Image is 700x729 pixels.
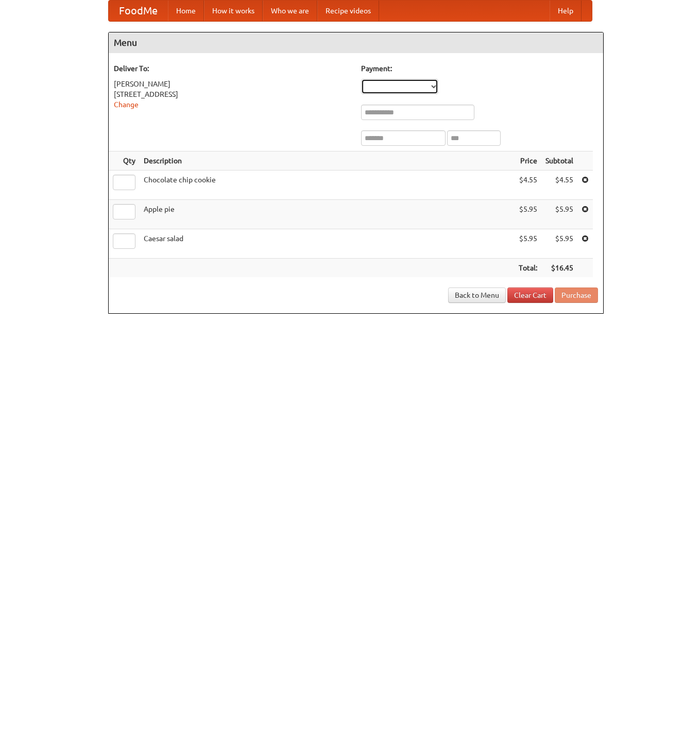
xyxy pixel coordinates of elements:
td: $5.95 [515,229,541,259]
button: Purchase [555,287,598,303]
a: Help [550,1,582,21]
td: $4.55 [541,171,577,200]
h5: Payment: [361,63,598,74]
th: Description [140,151,515,171]
h4: Menu [109,32,603,53]
th: Price [515,151,541,171]
td: Caesar salad [140,229,515,259]
td: Apple pie [140,200,515,229]
a: How it works [204,1,263,21]
th: $16.45 [541,259,577,278]
a: Back to Menu [448,287,506,303]
th: Subtotal [541,151,577,171]
a: Change [114,100,139,109]
h5: Deliver To: [114,63,351,74]
div: [STREET_ADDRESS] [114,89,351,99]
th: Qty [109,151,140,171]
div: [PERSON_NAME] [114,79,351,89]
a: Clear Cart [507,287,553,303]
td: $5.95 [515,200,541,229]
a: Recipe videos [317,1,379,21]
td: $5.95 [541,200,577,229]
td: Chocolate chip cookie [140,171,515,200]
th: Total: [515,259,541,278]
a: Home [168,1,204,21]
a: FoodMe [109,1,168,21]
td: $5.95 [541,229,577,259]
td: $4.55 [515,171,541,200]
a: Who we are [263,1,317,21]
